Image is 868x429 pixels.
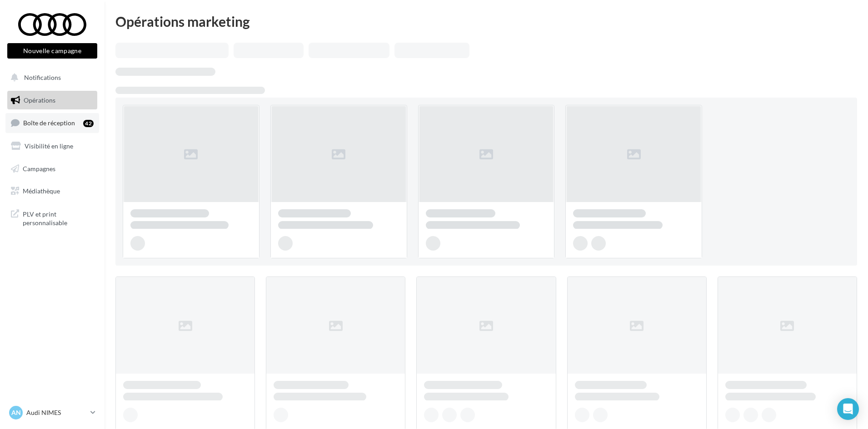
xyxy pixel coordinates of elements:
span: Boîte de réception [23,119,75,127]
div: Opérations marketing [115,15,857,28]
a: Boîte de réception42 [5,113,99,133]
button: Nouvelle campagne [7,43,97,59]
a: PLV et print personnalisable [5,204,99,231]
p: Audi NIMES [26,408,87,417]
a: Campagnes [5,159,99,178]
a: Visibilité en ligne [5,137,99,156]
span: PLV et print personnalisable [23,208,94,227]
a: Opérations [5,91,99,110]
span: Opérations [24,96,55,104]
span: AN [11,408,21,417]
div: Open Intercom Messenger [837,398,859,420]
span: Campagnes [23,164,55,172]
a: Médiathèque [5,182,99,201]
span: Médiathèque [23,187,60,195]
span: Visibilité en ligne [25,142,73,150]
button: Notifications [5,68,95,87]
div: 42 [83,120,94,127]
a: AN Audi NIMES [7,404,97,421]
span: Notifications [24,74,61,81]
